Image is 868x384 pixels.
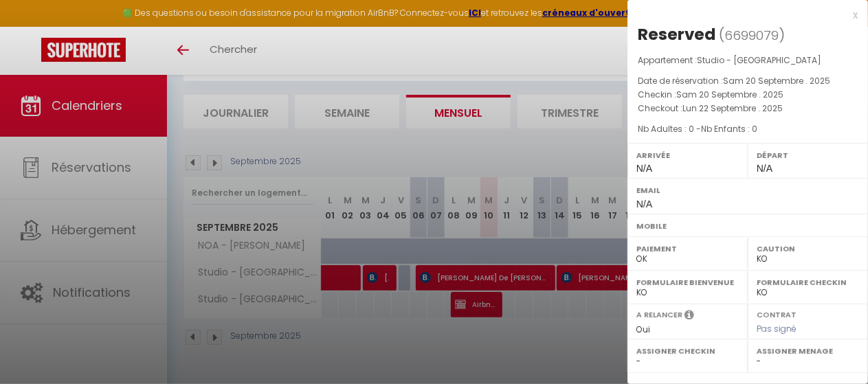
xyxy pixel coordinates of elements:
[723,75,830,87] span: Sam 20 Septembre . 2025
[757,242,859,256] label: Caution
[636,344,739,358] label: Assigner Checkin
[685,309,694,324] i: Sélectionner OUI si vous souhaiter envoyer les séquences de messages post-checkout
[701,123,757,135] span: Nb Enfants : 0
[719,25,785,45] span: ( )
[757,275,859,289] label: Formulaire Checkin
[757,309,797,318] label: Contrat
[757,344,859,358] label: Assigner Menage
[636,309,682,321] label: A relancer
[682,102,783,114] span: Lun 22 Septembre . 2025
[757,323,797,335] span: Pas signé
[638,102,858,115] p: Checkout :
[638,54,858,67] p: Appartement :
[724,27,779,44] span: 6699079
[636,148,739,162] label: Arrivée
[676,89,783,100] span: Sam 20 Septembre . 2025
[638,123,757,135] span: Nb Adultes : 0 -
[638,23,715,45] div: Reserved
[636,163,652,174] span: N/A
[757,148,859,162] label: Départ
[636,183,859,197] label: Email
[638,74,858,88] p: Date de réservation :
[757,163,772,174] span: N/A
[638,88,858,102] p: Checkin :
[636,275,739,289] label: Formulaire Bienvenue
[636,219,859,233] label: Mobile
[627,7,858,23] div: x
[636,242,739,256] label: Paiement
[636,199,652,210] span: N/A
[11,5,52,47] button: Ouvrir le widget de chat LiveChat
[697,54,821,66] span: Studio - [GEOGRAPHIC_DATA]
